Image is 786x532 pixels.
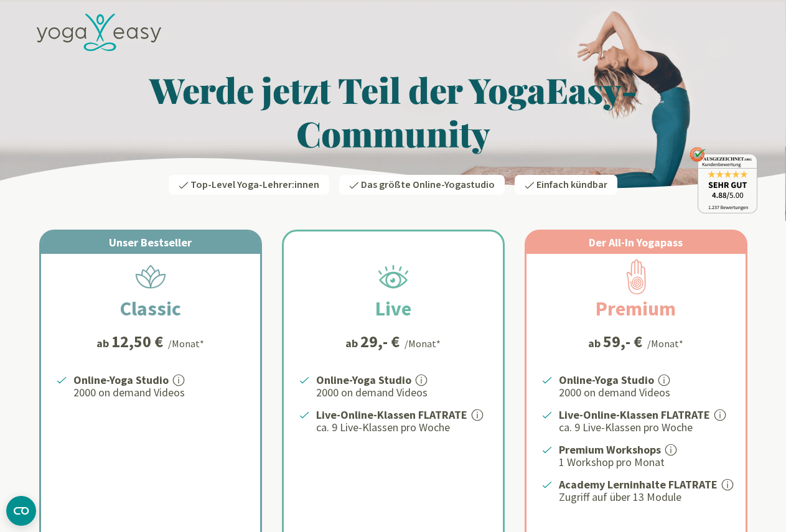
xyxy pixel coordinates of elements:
span: Das größte Online-Yogastudio [361,178,495,192]
h1: Werde jetzt Teil der YogaEasy-Community [29,68,757,155]
span: ab [345,335,360,352]
h2: Premium [566,294,706,324]
span: Unser Bestseller [109,235,192,250]
strong: Live-Online-Klassen FLATRATE [559,408,710,422]
h2: Live [345,294,441,324]
button: CMP-Widget öffnen [6,496,36,526]
p: Zugriff auf über 13 Module [559,490,731,505]
p: 2000 on demand Videos [73,385,245,400]
p: ca. 9 Live-Klassen pro Woche [316,420,488,435]
div: 12,50 € [111,334,163,350]
strong: Online-Yoga Studio [559,373,654,387]
strong: Online-Yoga Studio [73,373,169,387]
span: Einfach kündbar [536,178,607,192]
p: 2000 on demand Videos [559,385,731,400]
strong: Online-Yoga Studio [316,373,411,387]
div: 59,- € [603,334,642,350]
strong: Premium Workshops [559,442,661,457]
p: 1 Workshop pro Monat [559,455,731,470]
div: 29,- € [360,334,400,350]
h2: Classic [90,294,211,324]
img: ausgezeichnet_badge.png [690,147,757,213]
span: Der All-In Yogapass [589,235,683,250]
span: ab [96,335,111,352]
p: ca. 9 Live-Klassen pro Woche [559,420,731,435]
strong: Academy Lerninhalte FLATRATE [559,477,718,492]
div: /Monat* [405,336,441,351]
div: /Monat* [647,336,683,351]
p: 2000 on demand Videos [316,385,488,400]
span: ab [588,335,603,352]
span: Top-Level Yoga-Lehrer:innen [190,178,319,192]
strong: Live-Online-Klassen FLATRATE [316,408,467,422]
div: /Monat* [168,336,204,351]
